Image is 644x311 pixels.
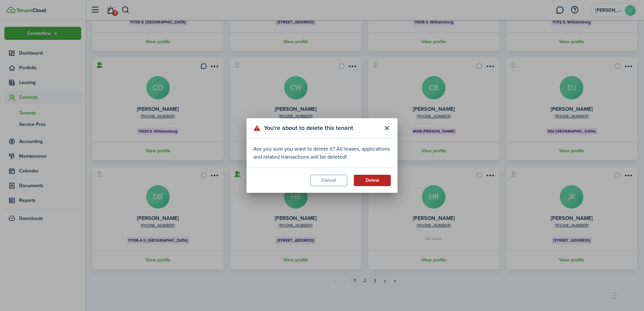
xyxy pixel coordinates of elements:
[264,124,353,133] span: You're about to delete this tenant
[354,175,391,186] button: Delete
[310,175,347,186] button: Cancel
[253,145,391,161] div: Are you sure you want to delete it? All leases, applications and related transactions will be del...
[612,286,616,306] div: Drag
[381,123,392,134] button: Close modal
[610,279,644,311] iframe: Chat Widget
